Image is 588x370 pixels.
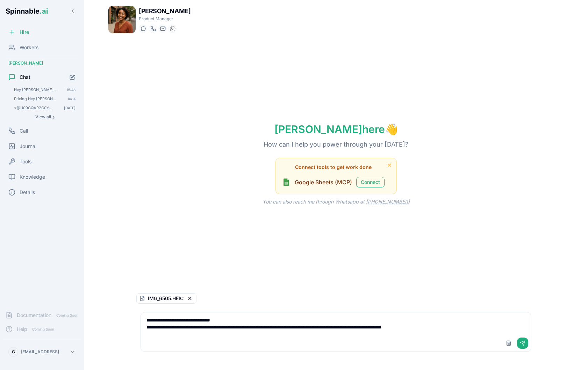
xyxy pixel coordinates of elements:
span: Tools [20,158,31,165]
button: Show all conversations [11,113,78,121]
button: Start a call with Taylor Mitchell [149,24,157,33]
span: Spinnable [6,7,48,15]
div: [PERSON_NAME] [3,58,81,69]
span: 10:14 [67,96,76,101]
img: Taylor Mitchell [108,6,136,33]
span: Workers [20,44,38,51]
span: Call [20,127,28,134]
span: Help [17,326,27,333]
span: Chat [20,74,30,81]
span: Knowledge [20,173,45,180]
span: Pricing Hey Taylor based on everything you know about the product, how should we price it? ... [14,96,58,101]
button: Start new chat [66,71,78,83]
p: [EMAIL_ADDRESS] [21,349,59,355]
span: Connect tools to get work done [295,164,372,171]
button: G[EMAIL_ADDRESS] [6,345,78,359]
img: Google Sheets (MCP) [282,178,291,186]
span: View all [35,114,51,120]
img: WhatsApp [170,26,175,31]
button: Start a chat with Taylor Mitchell [139,24,147,33]
h1: [PERSON_NAME] [139,6,191,16]
a: [PHONE_NUMBER] [366,199,410,205]
button: Dismiss tool suggestions [385,161,394,169]
span: Hey Taylor I want to work on a new product feature. Basically the goal is for our system to sto... [14,87,57,92]
p: Product Manager [139,16,191,22]
span: Hire [20,29,29,36]
span: wave [385,123,398,135]
span: Coming Soon [30,326,56,333]
span: G [12,349,15,355]
h1: [PERSON_NAME] here [263,123,409,135]
span: Coming Soon [54,312,80,319]
span: IMG_6505.HEIC [148,295,184,302]
span: Documentation [17,312,51,319]
span: [DATE] [64,105,76,110]
button: Send email to taylor.mitchell@getspinnable.ai [158,24,167,33]
span: Journal [20,143,36,150]
p: You can also reach me through Whatsapp at [251,198,421,205]
span: .ai [40,7,48,15]
span: Details [20,189,35,196]
span: › [52,114,55,120]
button: Connect [356,177,385,187]
span: 15:48 [67,87,76,92]
span: <@U09GQAR2C0Y> please create a small product initiative on Notion for this idea [14,105,54,110]
button: WhatsApp [168,24,177,33]
span: Google Sheets (MCP) [295,178,352,186]
p: How can I help you power through your [DATE]? [252,140,420,149]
